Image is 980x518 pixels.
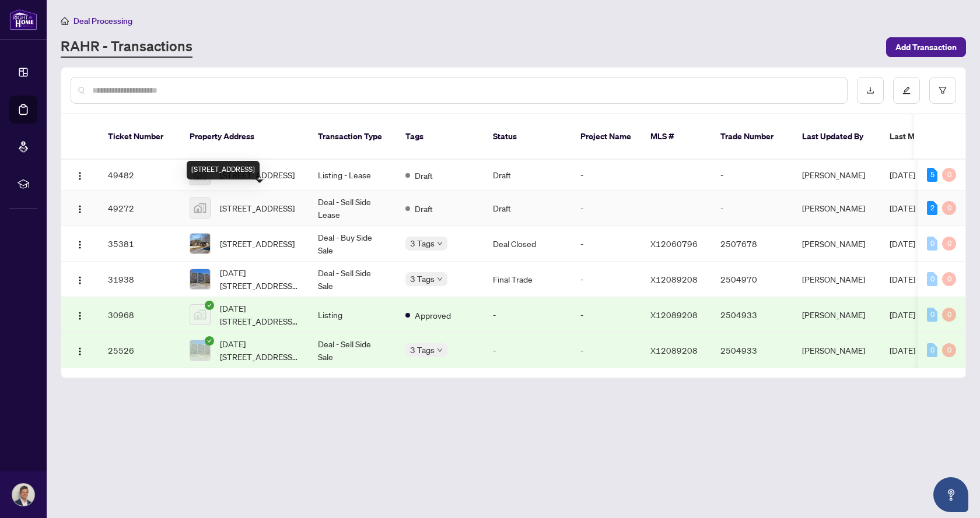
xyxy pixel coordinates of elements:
span: down [437,347,443,353]
th: Tags [396,114,484,160]
button: edit [893,77,920,104]
span: 3 Tags [410,237,435,250]
td: Draft [484,160,571,191]
span: edit [902,86,911,94]
span: check-circle [205,301,214,310]
img: Logo [75,276,85,285]
img: Logo [75,171,85,181]
td: 35381 [99,226,180,262]
td: - [571,226,641,262]
td: - [571,160,641,191]
span: [DATE] [890,238,915,249]
span: [DATE] [890,345,915,355]
img: Logo [75,311,85,320]
span: [DATE] [890,170,915,180]
span: Approved [415,309,451,322]
td: [PERSON_NAME] [793,297,880,333]
button: Logo [71,341,89,360]
span: down [437,241,443,246]
td: Deal - Sell Side Lease [309,191,396,226]
td: - [571,191,641,226]
td: [PERSON_NAME] [793,191,880,226]
span: X12089208 [650,345,698,355]
img: thumbnail-img [190,269,210,289]
div: 0 [927,237,937,251]
span: [DATE] [890,203,915,213]
th: Project Name [571,114,641,160]
div: 0 [942,201,956,215]
span: [DATE][STREET_ADDRESS][US_STATE] [220,266,299,292]
span: Deal Processing [73,16,132,26]
th: MLS # [641,114,711,160]
span: [DATE] [890,309,915,320]
th: Last Updated By [793,114,880,160]
img: Logo [75,240,85,249]
td: - [484,333,571,368]
div: 5 [927,168,937,182]
div: [STREET_ADDRESS] [187,161,260,179]
td: 31938 [99,262,180,297]
span: check-circle [205,336,214,346]
span: [STREET_ADDRESS] [220,202,295,214]
td: - [571,333,641,368]
span: home [61,17,69,25]
td: 2504970 [711,262,793,297]
th: Property Address [180,114,309,160]
span: X12060796 [650,238,698,249]
td: [PERSON_NAME] [793,160,880,191]
td: - [571,262,641,297]
th: Trade Number [711,114,793,160]
td: Deal - Buy Side Sale [309,226,396,262]
td: Draft [484,191,571,226]
span: Draft [415,169,433,182]
td: 25526 [99,333,180,368]
div: 0 [927,272,937,286]
div: 0 [942,308,956,322]
button: Open asap [933,477,968,512]
div: 0 [942,237,956,251]
span: 3 Tags [410,272,435,286]
img: thumbnail-img [190,234,210,253]
div: 0 [927,343,937,357]
span: Last Modified Date [890,130,961,143]
a: RAHR - Transactions [61,37,192,58]
td: - [711,160,793,191]
td: Final Trade [484,262,571,297]
img: thumbnail-img [190,340,210,360]
td: [PERSON_NAME] [793,226,880,262]
td: 30968 [99,297,180,333]
td: 2507678 [711,226,793,262]
div: 0 [927,308,937,322]
th: Transaction Type [309,114,396,160]
span: 3 Tags [410,343,435,357]
td: 2504933 [711,333,793,368]
td: Listing [309,297,396,333]
td: Deal - Sell Side Sale [309,333,396,368]
span: [DATE] [890,274,915,284]
td: 49272 [99,191,180,226]
button: Logo [71,305,89,324]
span: down [437,276,443,282]
td: [PERSON_NAME] [793,333,880,368]
span: filter [939,86,947,94]
div: 0 [942,272,956,286]
button: Logo [71,199,89,217]
td: Deal Closed [484,226,571,262]
span: X12089208 [650,274,698,284]
button: download [857,77,884,104]
div: 0 [942,343,956,357]
img: Logo [75,347,85,356]
span: Add Transaction [895,38,957,57]
td: 49482 [99,160,180,191]
td: [PERSON_NAME] [793,262,880,297]
button: Logo [71,270,89,288]
button: filter [929,77,956,104]
img: thumbnail-img [190,305,210,325]
span: [STREET_ADDRESS] [220,237,295,250]
img: logo [9,9,37,30]
button: Logo [71,165,89,184]
button: Logo [71,234,89,253]
th: Status [484,114,571,160]
span: Draft [415,202,433,215]
img: thumbnail-img [190,198,210,218]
